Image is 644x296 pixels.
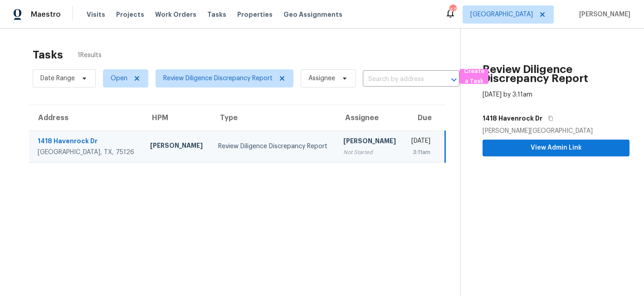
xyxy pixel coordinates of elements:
[31,10,61,19] span: Maestro
[283,10,342,19] span: Geo Assignments
[38,148,136,157] div: [GEOGRAPHIC_DATA], TX, 75126
[207,11,226,18] span: Tasks
[218,142,329,151] div: Review Diligence Discrepancy Report
[237,10,273,19] span: Properties
[483,126,629,136] div: [PERSON_NAME][GEOGRAPHIC_DATA]
[29,105,143,131] th: Address
[33,50,63,59] h2: Tasks
[40,74,75,83] span: Date Range
[542,110,555,126] button: Copy Address
[87,10,105,19] span: Visits
[449,5,456,15] div: 47
[343,148,397,157] div: Not Started
[483,90,532,99] div: [DATE] by 3:11am
[308,74,335,83] span: Assignee
[576,10,630,19] span: [PERSON_NAME]
[155,10,196,19] span: Work Orders
[116,10,144,19] span: Projects
[411,148,430,157] div: 3:11am
[404,105,445,131] th: Due
[411,136,430,148] div: [DATE]
[211,105,336,131] th: Type
[143,105,211,131] th: HPM
[150,141,204,152] div: [PERSON_NAME]
[470,10,533,19] span: [GEOGRAPHIC_DATA]
[483,114,542,123] h5: 1418 Havenrock Dr
[459,69,488,84] button: Create a Task
[490,142,622,154] span: View Admin Link
[483,65,629,83] h2: Review Diligence Discrepancy Report
[464,66,484,87] span: Create a Task
[111,74,127,83] span: Open
[343,136,397,148] div: [PERSON_NAME]
[483,140,629,156] button: View Admin Link
[336,105,404,131] th: Assignee
[38,136,136,148] div: 1418 Havenrock Dr
[363,73,434,87] input: Search by address
[78,51,102,60] span: 1 Results
[163,74,273,83] span: Review Diligence Discrepancy Report
[448,73,460,86] button: Open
